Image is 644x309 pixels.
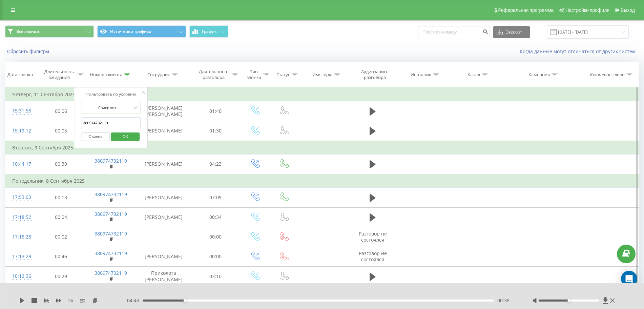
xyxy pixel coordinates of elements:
span: Реферальная программа [498,7,554,13]
td: 01:30 [191,121,240,141]
span: 2 x [68,297,73,304]
a: 380974732119 [95,250,127,256]
div: Источник [411,72,431,78]
div: Accessibility label [568,299,570,302]
div: Статус [276,72,290,78]
button: График [189,25,228,38]
td: 00:13 [37,188,85,207]
td: [PERSON_NAME] [136,207,191,227]
div: Номер клиента [90,72,122,78]
td: [PERSON_NAME] [136,121,191,141]
td: [PERSON_NAME] [136,247,191,266]
td: 00:05 [37,121,85,141]
td: 00:04 [37,207,85,227]
div: Канал [468,72,480,78]
div: Сотрудник [147,72,170,78]
input: Введите значение [81,117,141,129]
div: 17:53:03 [12,191,30,204]
a: 380974732119 [95,230,127,237]
a: Когда данные могут отличаться от других систем [520,48,639,55]
div: 17:18:28 [12,230,30,244]
div: Длительность разговора [197,69,230,80]
button: Сбросить фильтры [5,48,53,55]
button: Экспорт [493,26,530,38]
td: 00:00 [191,227,240,247]
div: Тип звонка [246,69,262,80]
span: - 04:43 [125,297,143,304]
a: 380974732119 [95,270,127,276]
td: Четверг, 11 Сентября 2025 [5,88,639,101]
td: Вторник, 9 Сентября 2025 [5,141,639,154]
td: 00:39 [37,154,85,174]
td: 00:34 [191,207,240,227]
span: График [202,29,217,34]
div: Фильтровать по условию [81,91,141,98]
a: 380974732119 [95,211,127,217]
button: Источники трафика [97,25,186,38]
td: Понедельник, 8 Сентября 2025 [5,174,639,188]
div: Аудиозапись разговора [355,69,395,80]
td: 00:46 [37,247,85,266]
span: Разговор не состоялся [359,230,387,243]
div: Кампания [528,72,550,78]
td: 04:23 [191,154,240,174]
td: 07:09 [191,188,240,207]
div: Дата звонка [7,72,33,78]
button: OK [111,132,140,141]
span: OK [116,131,135,142]
div: 15:19:12 [12,124,30,138]
td: 00:02 [37,227,85,247]
div: Длительность ожидания [43,69,76,80]
div: Accessibility label [184,299,186,302]
div: Ключевое слово [590,72,625,78]
td: [PERSON_NAME] [PERSON_NAME] [136,101,191,121]
div: 17:13:29 [12,250,30,263]
div: 10:44:17 [12,158,30,171]
div: Имя пула [312,72,332,78]
td: 00:00 [191,247,240,266]
td: [PERSON_NAME] [136,188,191,207]
span: Настройки профиля [565,7,609,13]
button: Все звонки [5,25,94,38]
td: 01:40 [191,101,240,121]
div: 17:18:52 [12,211,30,224]
span: Все звонки [16,29,39,34]
span: Выход [621,7,635,13]
td: Приколота [PERSON_NAME] [136,267,191,287]
div: Open Intercom Messenger [621,271,637,287]
a: 380974732119 [95,158,127,164]
td: 00:29 [37,267,85,287]
td: 03:10 [191,267,240,287]
div: 15:31:58 [12,104,30,118]
span: 00:38 [497,297,510,304]
a: 380974732119 [95,191,127,198]
div: 10:12:36 [12,270,30,283]
td: [PERSON_NAME] [136,154,191,174]
span: Разговор не состоялся [359,250,387,263]
input: Поиск по номеру [418,26,490,38]
button: Отмена [81,132,110,141]
td: 00:06 [37,101,85,121]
